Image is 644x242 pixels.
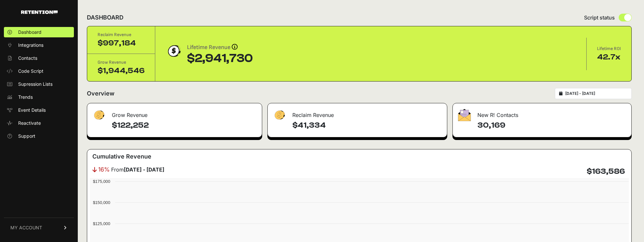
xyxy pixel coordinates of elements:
[4,218,74,237] a: MY ACCOUNT
[18,55,37,61] span: Contacts
[124,166,164,173] strong: [DATE] - [DATE]
[587,166,625,177] h4: $163,586
[18,42,43,48] span: Integrations
[87,13,123,22] h2: DASHBOARD
[4,40,74,50] a: Integrations
[4,92,74,102] a: Trends
[273,109,286,121] img: fa-dollar-13500eef13a19c4ab2b9ed9ad552e47b0d9fc28b02b83b90ba0e00f96d6372e9.png
[4,79,74,89] a: Supression Lists
[268,103,447,123] div: Reclaim Revenue
[4,105,74,115] a: Event Details
[18,81,53,87] span: Supression Lists
[18,68,43,74] span: Code Script
[93,221,110,226] text: $125,000
[92,109,105,121] img: fa-dollar-13500eef13a19c4ab2b9ed9ad552e47b0d9fc28b02b83b90ba0e00f96d6372e9.png
[93,179,110,184] text: $175,000
[21,10,58,14] img: Retention.com
[98,38,145,48] div: $997,184
[18,133,35,139] span: Support
[98,66,145,76] div: $1,944,546
[93,200,110,205] text: $150,000
[98,32,145,38] div: Reclaim Revenue
[112,120,257,131] h4: $122,252
[87,89,114,98] h2: Overview
[477,120,626,131] h4: 30,169
[4,53,74,63] a: Contacts
[453,103,631,123] div: New R! Contacts
[18,29,41,35] span: Dashboard
[584,14,615,21] span: Script status
[4,27,74,37] a: Dashboard
[111,166,164,173] span: From
[292,120,442,131] h4: $41,334
[18,107,46,113] span: Event Details
[18,94,33,100] span: Trends
[4,131,74,141] a: Support
[10,224,42,231] span: MY ACCOUNT
[4,118,74,128] a: Reactivate
[166,43,182,59] img: dollar-coin-05c43ed7efb7bc0c12610022525b4bbbb207c7efeef5aecc26f025e68dcafac9.png
[597,52,621,62] div: 42.7x
[458,109,471,121] img: fa-envelope-19ae18322b30453b285274b1b8af3d052b27d846a4fbe8435d1a52b978f639a2.png
[98,59,145,66] div: Grow Revenue
[92,152,151,161] h3: Cumulative Revenue
[187,52,253,65] div: $2,941,730
[597,45,621,52] div: Lifetime ROI
[87,103,262,123] div: Grow Revenue
[18,120,41,126] span: Reactivate
[4,66,74,76] a: Code Script
[98,165,110,174] span: 16%
[187,43,253,52] div: Lifetime Revenue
